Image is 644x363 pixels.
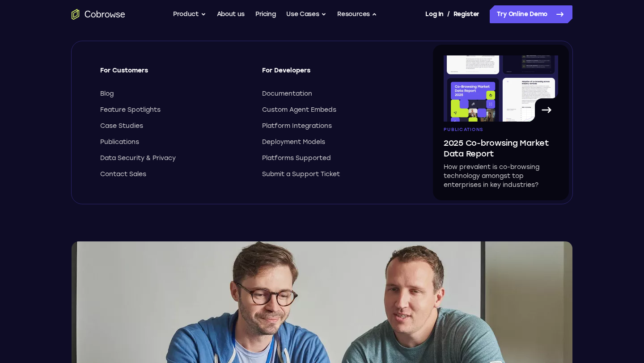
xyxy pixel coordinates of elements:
[100,89,246,98] a: Blog
[262,89,312,98] span: Documentation
[100,170,146,179] span: Contact Sales
[444,127,483,132] span: Publications
[262,138,325,147] span: Deployment Models
[262,89,408,98] a: Documentation
[262,138,408,147] a: Deployment Models
[100,170,246,179] a: Contact Sales
[444,138,558,159] span: 2025 Co-browsing Market Data Report
[100,122,143,131] span: Case Studies
[100,138,246,147] a: Publications
[262,170,340,179] span: Submit a Support Ticket
[453,5,479,23] a: Register
[262,122,332,131] span: Platform Integrations
[100,138,139,147] span: Publications
[262,106,408,114] a: Custom Agent Embeds
[255,5,276,23] a: Pricing
[100,106,246,114] a: Feature Spotlights
[72,9,125,20] a: Go to the home page
[100,89,114,98] span: Blog
[444,55,558,122] img: A page from the browsing market ebook
[262,122,408,131] a: Platform Integrations
[100,66,246,82] span: For Customers
[490,5,572,23] a: Try Online Demo
[262,154,331,163] span: Platforms Supported
[425,5,443,23] a: Log In
[262,106,336,114] span: Custom Agent Embeds
[100,154,176,163] span: Data Security & Privacy
[262,170,408,179] a: Submit a Support Ticket
[447,9,450,20] span: /
[100,154,246,163] a: Data Security & Privacy
[100,106,161,114] span: Feature Spotlights
[217,5,245,23] a: About us
[286,5,326,23] button: Use Cases
[100,122,246,131] a: Case Studies
[262,154,408,163] a: Platforms Supported
[173,5,206,23] button: Product
[262,66,408,82] span: For Developers
[444,163,558,190] p: How prevalent is co-browsing technology amongst top enterprises in key industries?
[337,5,377,23] button: Resources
